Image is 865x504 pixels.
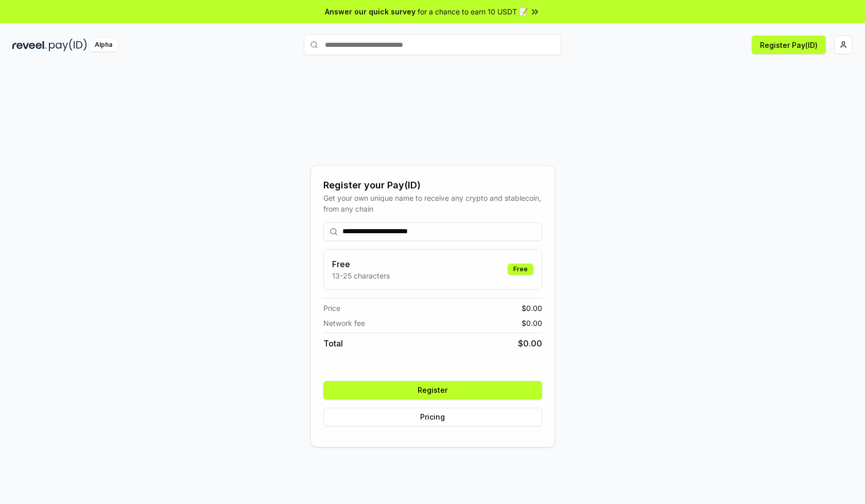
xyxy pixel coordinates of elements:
button: Pricing [323,408,542,426]
div: Free [508,264,533,275]
span: Network fee [323,318,365,328]
span: for a chance to earn 10 USDT 📝 [418,6,528,17]
button: Register [323,381,542,399]
span: $ 0.00 [522,318,542,328]
p: 13-25 characters [332,270,390,281]
h3: Free [332,258,390,270]
div: Register your Pay(ID) [323,178,542,193]
span: $ 0.00 [518,337,542,350]
div: Alpha [89,39,118,51]
button: Register Pay(ID) [752,36,826,54]
span: Total [323,337,343,350]
img: pay_id [49,39,87,51]
span: Answer our quick survey [325,6,416,17]
span: $ 0.00 [522,303,542,314]
img: reveel_dark [12,39,47,51]
span: Price [323,303,340,314]
div: Get your own unique name to receive any crypto and stablecoin, from any chain [323,193,542,214]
